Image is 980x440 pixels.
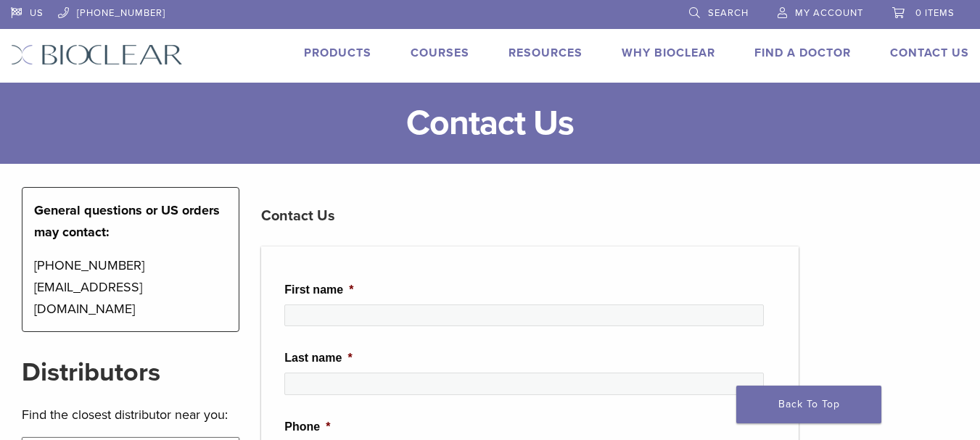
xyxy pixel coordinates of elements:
a: Why Bioclear [622,46,715,60]
a: Products [304,46,371,60]
label: First name [284,283,353,298]
p: Find the closest distributor near you: [22,404,239,426]
span: 0 items [915,7,955,19]
a: Find A Doctor [754,46,851,60]
h2: Distributors [22,355,239,390]
h3: Contact Us [261,199,799,233]
a: Back To Top [736,386,881,423]
a: Contact Us [890,46,969,60]
span: My Account [795,7,863,19]
p: [PHONE_NUMBER] [EMAIL_ADDRESS][DOMAIN_NAME] [34,254,227,320]
a: Resources [508,46,582,60]
span: Search [708,7,749,19]
img: Bioclear [11,44,183,65]
label: Last name [284,351,352,366]
a: Courses [411,46,469,60]
strong: General questions or US orders may contact: [34,202,220,240]
label: Phone [284,420,330,435]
